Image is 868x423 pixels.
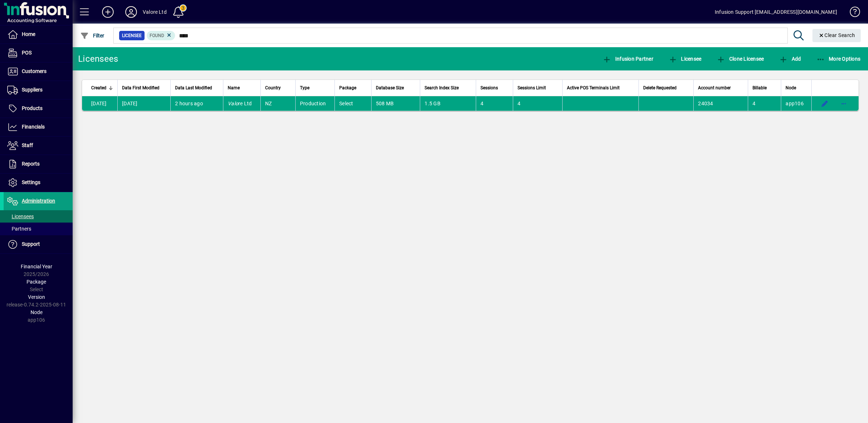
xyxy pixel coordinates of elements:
[717,56,764,62] span: Clone Licensee
[228,84,256,92] div: Name
[21,264,52,269] span: Financial Year
[91,84,113,92] div: Created
[22,161,40,167] span: Reports
[4,155,73,173] a: Reports
[779,56,801,62] span: Add
[844,1,859,25] a: Knowledge Base
[4,81,73,99] a: Suppliers
[300,84,330,92] div: Type
[22,68,46,74] span: Customers
[78,53,118,65] div: Licensees
[480,84,508,92] div: Sessions
[147,31,175,40] mat-chip: Found Status: Found
[143,6,167,18] div: Valore Ltd
[376,84,404,92] span: Database Size
[4,235,73,253] a: Support
[425,84,459,92] span: Search Index Size
[31,309,42,315] span: Node
[819,98,831,109] button: Edit
[300,84,309,92] span: Type
[4,62,73,81] a: Customers
[295,96,334,111] td: Production
[22,241,40,247] span: Support
[4,137,73,155] a: Staff
[643,84,677,92] span: Delete Requested
[27,279,46,285] span: Package
[567,84,634,92] div: Active POS Terminals Limit
[4,174,73,192] a: Settings
[4,118,73,136] a: Financials
[170,96,223,111] td: 2 hours ago
[122,84,159,92] span: Data First Modified
[748,96,781,111] td: 4
[786,101,804,106] span: app106.prod.infusionbusinesssoftware.com
[425,84,471,92] div: Search Index Size
[22,124,45,130] span: Financials
[91,84,106,92] span: Created
[603,56,653,62] span: Infusion Partner
[838,98,849,109] button: More options
[96,5,119,19] button: Add
[80,33,105,38] span: Filter
[786,84,807,92] div: Node
[175,84,219,92] div: Data Last Modified
[260,96,295,111] td: NZ
[816,56,861,62] span: More Options
[480,84,498,92] span: Sessions
[4,44,73,62] a: POS
[513,96,562,111] td: 4
[334,96,371,111] td: Select
[78,29,106,42] button: Filter
[812,29,861,42] button: Clear
[122,32,142,39] span: Licensee
[371,96,420,111] td: 508 MB
[715,52,766,65] button: Clone Licensee
[667,52,703,65] button: Licensee
[476,96,513,111] td: 4
[22,179,40,185] span: Settings
[265,84,291,92] div: Country
[339,84,356,92] span: Package
[786,84,796,92] span: Node
[228,84,240,92] span: Name
[815,52,863,65] button: More Options
[28,294,45,300] span: Version
[4,25,73,44] a: Home
[669,56,702,62] span: Licensee
[119,5,143,19] button: Profile
[420,96,476,111] td: 1.5 GB
[22,50,32,56] span: POS
[753,84,767,92] span: Billable
[175,84,212,92] span: Data Last Modified
[150,33,164,38] span: Found
[22,198,55,204] span: Administration
[265,84,281,92] span: Country
[601,52,655,65] button: Infusion Partner
[339,84,367,92] div: Package
[228,101,238,106] em: Valo
[777,52,803,65] button: Add
[7,226,31,232] span: Partners
[22,142,33,148] span: Staff
[753,84,777,92] div: Billable
[22,31,35,37] span: Home
[7,213,34,219] span: Licensees
[82,96,117,111] td: [DATE]
[22,87,42,93] span: Suppliers
[698,84,743,92] div: Account number
[122,84,166,92] div: Data First Modified
[4,223,73,235] a: Partners
[22,105,42,111] span: Products
[567,84,620,92] span: Active POS Terminals Limit
[117,96,170,111] td: [DATE]
[376,84,415,92] div: Database Size
[818,32,855,38] span: Clear Search
[518,84,558,92] div: Sessions Limit
[698,84,731,92] span: Account number
[4,210,73,223] a: Licensees
[228,101,252,106] span: re Ltd
[518,84,546,92] span: Sessions Limit
[715,6,837,18] div: Infusion Support [EMAIL_ADDRESS][DOMAIN_NAME]
[643,84,689,92] div: Delete Requested
[4,99,73,118] a: Products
